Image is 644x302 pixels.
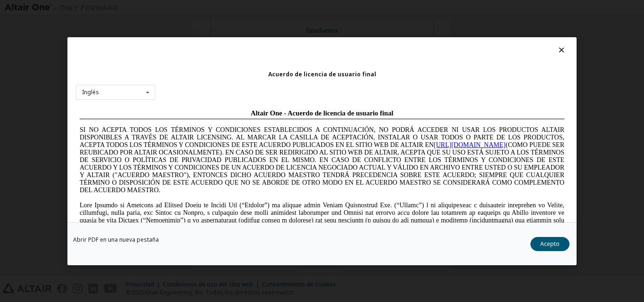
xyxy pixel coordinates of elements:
font: Abrir PDF en una nueva pestaña [73,235,159,243]
font: Inglés [82,88,99,96]
font: SI NO ACEPTA TODOS LOS TÉRMINOS Y CONDICIONES ESTABLECIDOS A CONTINUACIÓN, NO PODRÁ ACCEDER NI US... [4,21,488,43]
font: Acepto [540,239,560,247]
button: Acepto [530,237,570,251]
a: [URL][DOMAIN_NAME] [358,36,429,43]
font: (COMO PUEDE SER REUBICADO POR ALTAIR OCASIONALMENTE). EN CASO DE SER REDIRIGIDO AL SITIO WEB DE A... [4,36,488,88]
font: Lore Ipsumdo si Ametcons ad Elitsed Doeiu te Incidi Utl (“Etdolor”) ma aliquae admin Veniam Quisn... [4,96,488,171]
font: Acuerdo de licencia de usuario final [268,70,376,78]
font: Altair One - Acuerdo de licencia de usuario final [175,4,318,11]
a: Abrir PDF en una nueva pestaña [73,237,159,242]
